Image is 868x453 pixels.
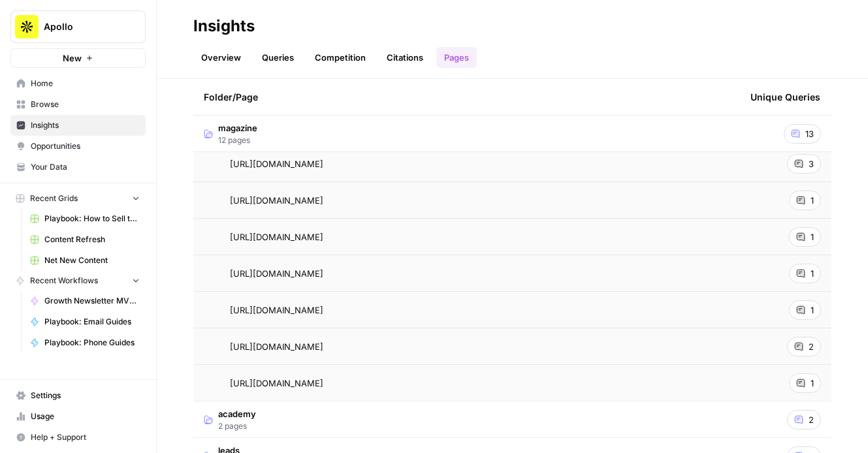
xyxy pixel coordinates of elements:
[218,121,257,134] span: magazine
[811,230,814,243] span: 1
[44,20,123,33] span: Apollo
[10,10,146,43] button: Workspace: Apollo
[230,377,323,390] span: [URL][DOMAIN_NAME]
[811,194,814,207] span: 1
[809,413,814,426] span: 2
[44,255,140,266] span: Net New Content
[44,337,140,349] span: Playbook: Phone Guides
[10,136,146,157] a: Opportunities
[10,157,146,178] a: Your Data
[30,193,78,204] span: Recent Grids
[44,295,140,307] span: Growth Newsletter MVP 1.1
[193,16,255,37] div: Insights
[24,229,146,250] a: Content Refresh
[30,275,98,287] span: Recent Workflows
[436,47,477,68] a: Pages
[230,304,323,317] span: [URL][DOMAIN_NAME]
[44,316,140,328] span: Playbook: Email Guides
[10,427,146,448] button: Help + Support
[218,420,256,432] span: 2 pages
[24,250,146,271] a: Net New Content
[31,140,140,152] span: Opportunities
[809,157,814,170] span: 3
[15,15,39,39] img: Apollo Logo
[379,47,431,68] a: Citations
[24,208,146,229] a: Playbook: How to Sell to "X" Leads Grid
[31,431,140,443] span: Help + Support
[193,47,249,68] a: Overview
[230,340,323,353] span: [URL][DOMAIN_NAME]
[10,189,146,208] button: Recent Grids
[218,134,257,146] span: 12 pages
[31,119,140,131] span: Insights
[24,290,146,311] a: Growth Newsletter MVP 1.1
[809,340,814,353] span: 2
[31,161,140,173] span: Your Data
[230,230,323,243] span: [URL][DOMAIN_NAME]
[63,52,82,65] span: New
[31,411,140,422] span: Usage
[10,271,146,290] button: Recent Workflows
[254,47,302,68] a: Queries
[811,304,814,317] span: 1
[10,48,146,68] button: New
[44,213,140,225] span: Playbook: How to Sell to "X" Leads Grid
[230,194,323,207] span: [URL][DOMAIN_NAME]
[230,157,323,170] span: [URL][DOMAIN_NAME]
[24,332,146,353] a: Playbook: Phone Guides
[218,407,256,420] span: academy
[10,385,146,406] a: Settings
[44,234,140,245] span: Content Refresh
[31,390,140,401] span: Settings
[10,73,146,94] a: Home
[10,94,146,115] a: Browse
[811,267,814,280] span: 1
[31,78,140,89] span: Home
[24,311,146,332] a: Playbook: Email Guides
[805,127,814,140] span: 13
[10,406,146,427] a: Usage
[811,377,814,390] span: 1
[307,47,374,68] a: Competition
[10,115,146,136] a: Insights
[31,99,140,110] span: Browse
[204,79,730,115] div: Folder/Page
[230,267,323,280] span: [URL][DOMAIN_NAME]
[750,79,820,115] div: Unique Queries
